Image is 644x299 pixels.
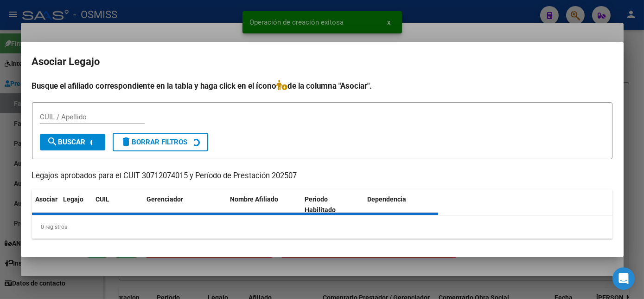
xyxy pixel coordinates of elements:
[32,53,612,71] h2: Asociar Legajo
[96,195,110,203] span: CUIL
[40,134,105,150] button: Buscar
[32,170,612,182] p: Legajos aprobados para el CUIT 30712074015 y Período de Prestación 202507
[230,195,279,203] span: Nombre Afiliado
[612,267,635,290] div: Open Intercom Messenger
[60,189,92,220] datatable-header-cell: Legajo
[305,195,336,214] span: Periodo Habilitado
[367,195,406,203] span: Dependencia
[32,215,612,239] div: 0 registros
[36,195,58,203] span: Asociar
[147,195,184,203] span: Gerenciador
[301,189,363,220] datatable-header-cell: Periodo Habilitado
[92,189,143,220] datatable-header-cell: CUIL
[143,189,227,220] datatable-header-cell: Gerenciador
[47,136,58,147] mat-icon: search
[363,189,438,220] datatable-header-cell: Dependencia
[32,80,612,92] h4: Busque el afiliado correspondiente en la tabla y haga click en el ícono de la columna "Asociar".
[32,189,60,220] datatable-header-cell: Asociar
[64,195,84,203] span: Legajo
[113,133,208,151] button: Borrar Filtros
[121,138,188,146] span: Borrar Filtros
[47,138,86,146] span: Buscar
[227,189,301,220] datatable-header-cell: Nombre Afiliado
[121,136,132,147] mat-icon: delete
